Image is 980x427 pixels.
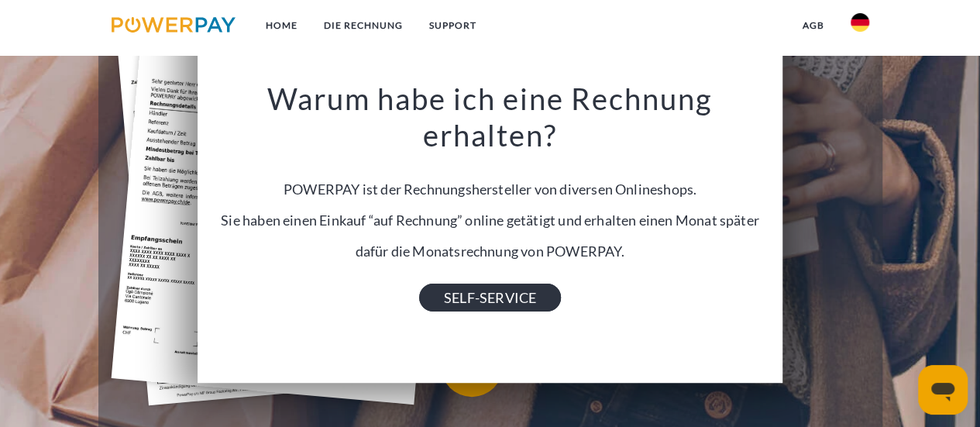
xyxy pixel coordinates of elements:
iframe: Schaltfläche zum Öffnen des Messaging-Fensters [918,365,968,415]
div: POWERPAY ist der Rechnungshersteller von diversen Onlineshops. Sie haben einen Einkauf “auf Rechn... [207,80,773,298]
a: agb [789,12,837,40]
button: Hilfe-Center [441,335,844,397]
img: logo-powerpay.svg [112,17,236,33]
a: SUPPORT [415,12,489,40]
h3: Warum habe ich eine Rechnung erhalten? [207,80,773,154]
a: DIE RECHNUNG [310,12,415,40]
img: de [851,13,869,32]
a: Home [252,12,310,40]
a: SELF-SERVICE [419,284,561,312]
